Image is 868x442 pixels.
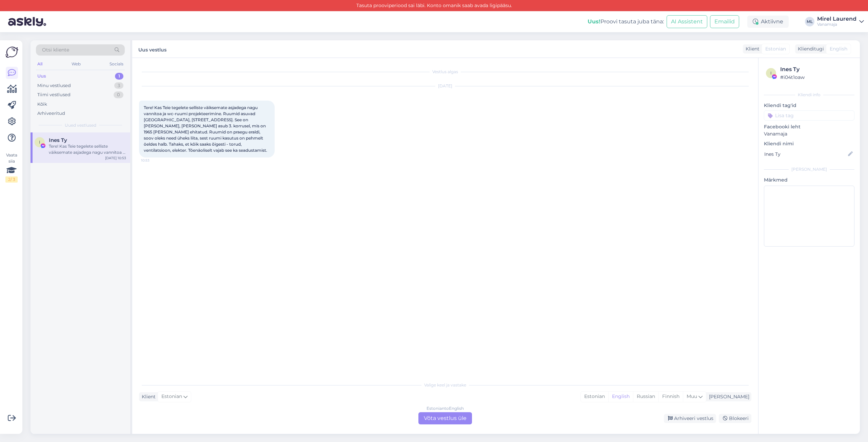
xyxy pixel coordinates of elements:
[418,412,472,424] div: Võta vestlus üle
[764,130,854,138] p: Vanamaja
[105,155,126,161] div: [DATE] 10:53
[764,140,854,147] p: Kliendi nimi
[70,60,82,68] div: Web
[770,70,772,76] span: i
[65,122,96,128] span: Uued vestlused
[37,91,71,98] div: Tiimi vestlused
[5,46,18,59] img: Askly Logo
[42,46,69,54] span: Otsi kliente
[764,176,854,184] p: Märkmed
[37,110,65,117] div: Arhiveeritud
[780,73,852,81] div: # i04t1oaw
[108,60,125,68] div: Socials
[138,44,166,54] label: Uus vestlus
[427,405,464,412] div: Estonian to English
[588,18,600,25] b: Uus!
[115,73,123,80] div: 1
[144,105,267,153] span: Tere! Kas Teie tegelete selliste väiksemate asjadega nagu vannitoa ja wc-ruumi projekteerimine. R...
[706,393,749,400] div: [PERSON_NAME]
[139,393,156,400] div: Klient
[710,15,739,28] button: Emailid
[667,15,707,28] button: AI Assistent
[719,414,751,423] div: Blokeeri
[658,392,683,402] div: Finnish
[805,17,814,26] div: ML
[5,176,18,183] div: 2 / 3
[114,82,123,89] div: 3
[817,22,856,27] div: Vanamaja
[764,102,854,109] p: Kliendi tag'id
[687,393,697,399] span: Muu
[830,45,847,52] span: English
[817,16,856,22] div: Mirel Laurend
[664,414,716,423] div: Arhiveeri vestlus
[817,16,864,27] a: Mirel LaurendVanamaja
[747,16,789,28] div: Aktiivne
[36,60,44,68] div: All
[139,382,751,388] div: Valige keel ja vastake
[764,166,854,172] div: [PERSON_NAME]
[5,152,18,183] div: Vaata siia
[37,101,47,108] div: Kõik
[139,83,751,89] div: [DATE]
[765,45,786,52] span: Estonian
[39,140,40,145] span: I
[581,392,608,402] div: Estonian
[141,158,166,163] span: 10:53
[764,150,847,158] input: Lisa nimi
[608,392,633,402] div: English
[37,73,46,80] div: Uus
[795,45,824,52] div: Klienditugi
[114,91,123,98] div: 0
[49,143,126,155] div: Tere! Kas Teie tegelete selliste väiksemate asjadega nagu vannitoa ja wc-ruumi projekteerimine. R...
[49,137,67,143] span: Ines Ty
[764,92,854,98] div: Kliendi info
[764,110,854,121] input: Lisa tag
[764,123,854,130] p: Facebooki leht
[633,392,658,402] div: Russian
[588,18,664,26] div: Proovi tasuta juba täna:
[780,65,852,73] div: Ines Ty
[743,45,759,52] div: Klient
[37,82,71,89] div: Minu vestlused
[161,393,182,400] span: Estonian
[139,69,751,75] div: Vestlus algas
